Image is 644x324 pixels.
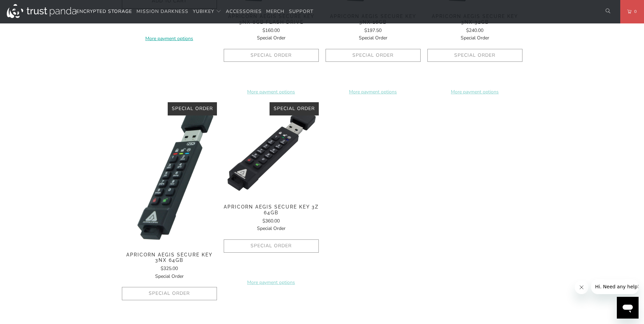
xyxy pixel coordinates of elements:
span: Special Order [155,273,184,280]
span: 0 [631,8,637,15]
span: Merch [266,8,284,15]
span: Apricorn Aegis Secure Key 3NX 64GB [122,252,217,264]
span: Encrypted Storage [76,8,132,15]
span: Support [289,8,313,15]
a: Apricorn Aegis Secure Key 3NX 64GB $325.00Special Order [122,252,217,280]
span: $240.00 [466,27,483,34]
iframe: Close message [575,281,588,294]
span: $160.00 [262,27,280,34]
span: Special Order [172,105,213,112]
a: Mission Darkness [136,4,188,20]
iframe: Message from company [591,279,639,294]
span: Accessories [226,8,262,15]
a: Encrypted Storage [76,4,132,20]
span: Special Order [257,35,286,41]
span: Special Order [359,35,387,41]
iframe: Button to launch messaging window [617,297,639,319]
span: $197.50 [364,27,382,34]
span: Special Order [257,225,286,232]
span: Apricorn Aegis Secure Key 3Z 64GB [224,204,319,216]
img: Trust Panda Australia [7,4,76,18]
span: YubiKey [193,8,214,15]
span: Hi. Need any help? [4,5,49,10]
a: Merch [266,4,284,20]
a: Apricorn Aegis Secure Key 3NX 8GB Flash Drive $160.00Special Order [224,14,319,42]
a: Apricorn Aegis Secure Key 3Z 64GB - Trust Panda Apricorn Aegis Secure Key 3Z 64GB - Trust Panda [224,102,319,197]
span: Special Order [461,35,489,41]
a: Accessories [226,4,262,20]
a: Apricorn Aegis Secure Key 3Z 64GB $360.00Special Order [224,204,319,232]
span: $360.00 [262,218,280,224]
a: Apricorn Aegis Secure Key 3NX 32GB $240.00Special Order [427,14,522,42]
a: Apricorn Aegis Secure Key 3NX 16GB $197.50Special Order [326,14,421,42]
summary: YubiKey [193,4,221,20]
a: Apricorn Aegis Secure Key 3NX 64GB - Trust Panda Apricorn Aegis Secure Key 3NX 64GB - Trust Panda [122,102,217,245]
img: Apricorn Aegis Secure Key 3NX 64GB - Trust Panda [122,102,217,245]
a: Support [289,4,313,20]
img: Apricorn Aegis Secure Key 3Z 64GB - Trust Panda [224,102,319,197]
span: Mission Darkness [136,8,188,15]
span: Special Order [274,105,315,112]
nav: Translation missing: en.navigation.header.main_nav [76,4,313,20]
a: More payment options [122,35,217,42]
span: $325.00 [161,265,178,272]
